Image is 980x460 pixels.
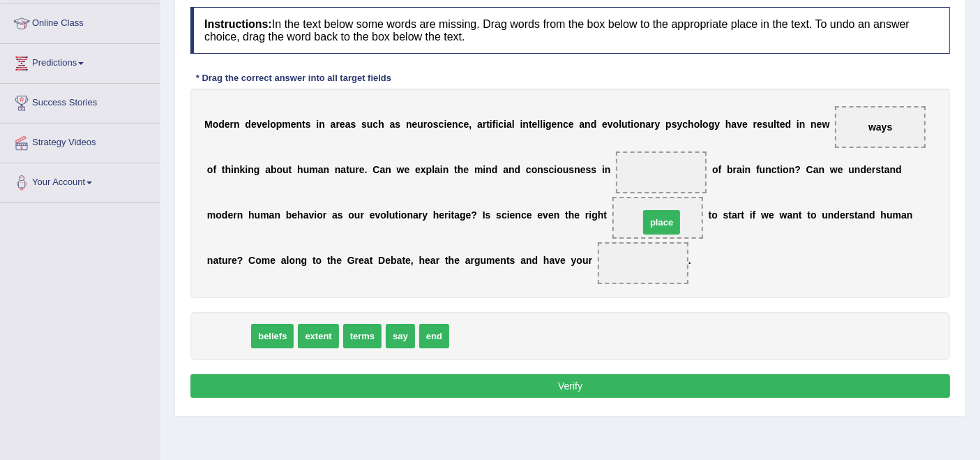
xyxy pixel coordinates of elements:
[785,119,792,130] b: d
[769,209,774,221] b: e
[407,209,413,221] b: n
[875,164,881,175] b: s
[605,164,611,175] b: n
[835,106,926,148] span: Drop target
[355,164,359,175] b: r
[485,209,491,221] b: s
[231,164,234,175] b: i
[549,164,555,175] b: c
[811,119,817,130] b: n
[463,164,469,175] b: e
[890,164,896,175] b: n
[548,209,554,221] b: e
[471,209,477,221] b: ?
[872,164,875,175] b: r
[515,164,521,175] b: d
[349,164,356,175] b: u
[412,119,418,130] b: e
[458,119,464,130] b: c
[589,209,591,221] b: i
[443,164,449,175] b: n
[451,209,455,221] b: t
[817,119,822,130] b: e
[515,209,521,221] b: n
[753,209,756,221] b: f
[598,209,604,221] b: h
[806,164,813,175] b: C
[619,119,621,130] b: l
[884,164,890,175] b: a
[776,119,780,130] b: t
[568,209,575,221] b: h
[422,209,428,221] b: y
[234,164,240,175] b: n
[665,119,672,130] b: p
[274,209,280,221] b: n
[439,119,444,130] b: c
[537,164,543,175] b: n
[733,164,737,175] b: r
[213,119,219,130] b: o
[762,119,768,130] b: s
[222,209,228,221] b: d
[540,119,543,130] b: l
[262,119,268,130] b: e
[255,209,261,221] b: u
[271,164,277,175] b: b
[474,164,483,175] b: m
[608,119,613,130] b: v
[365,164,368,175] b: .
[245,164,248,175] b: i
[207,209,216,221] b: m
[386,209,389,221] b: l
[568,119,574,130] b: e
[543,119,545,130] b: i
[435,164,440,175] b: a
[1,163,160,198] a: Your Account
[602,119,608,130] b: e
[603,209,607,221] b: t
[282,119,290,130] b: m
[245,119,251,130] b: d
[276,119,282,130] b: p
[554,164,557,175] b: i
[780,209,787,221] b: w
[700,119,702,130] b: l
[753,119,757,130] b: r
[439,209,444,221] b: e
[554,209,560,221] b: n
[725,119,732,130] b: h
[645,119,651,130] b: a
[237,209,243,221] b: n
[760,164,766,175] b: u
[360,209,363,221] b: r
[460,209,466,221] b: g
[822,209,828,221] b: u
[496,209,502,221] b: s
[756,164,760,175] b: f
[543,209,548,221] b: v
[477,119,483,130] b: a
[742,164,745,175] b: i
[532,164,538,175] b: o
[799,209,802,221] b: t
[395,119,400,130] b: s
[389,209,395,221] b: u
[565,209,568,221] b: t
[413,209,419,221] b: a
[510,209,515,221] b: e
[254,164,260,175] b: g
[335,164,341,175] b: n
[1,4,160,39] a: Online Class
[348,209,354,221] b: o
[432,164,435,175] b: l
[417,119,423,130] b: u
[204,119,213,130] b: M
[506,119,512,130] b: a
[270,119,276,130] b: o
[483,164,485,175] b: i
[838,164,843,175] b: e
[415,164,421,175] b: e
[216,209,222,221] b: o
[336,119,339,130] b: r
